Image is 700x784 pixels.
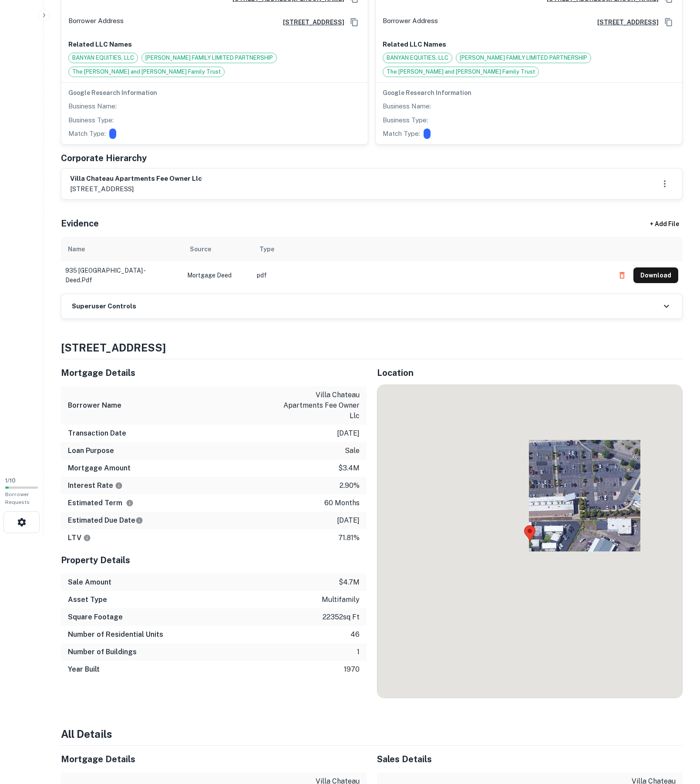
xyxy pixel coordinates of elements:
h5: Evidence [61,217,99,230]
div: scrollable content [61,237,683,294]
h6: Sale Amount [68,577,111,588]
p: villa chateau apartments fee owner llc [281,390,360,421]
p: Match Type: [68,128,106,139]
h5: Mortgage Details [61,753,367,766]
p: Related LLC Names [68,39,361,50]
p: Business Type: [68,115,114,125]
h4: All Details [61,726,683,742]
p: Borrower Address [68,16,124,29]
a: [STREET_ADDRESS] [276,17,344,27]
svg: Term is based on a standard schedule for this type of loan. [126,499,134,507]
h4: [STREET_ADDRESS] [61,340,683,355]
h6: Mortgage Amount [68,463,131,473]
p: Business Type: [383,115,428,125]
p: Borrower Address [383,16,438,29]
p: 1 [357,647,360,657]
a: [STREET_ADDRESS] [590,17,659,27]
h5: Mortgage Details [61,366,367,379]
p: $3.4m [338,463,360,473]
span: The [PERSON_NAME] and [PERSON_NAME] Family Trust [383,68,538,76]
p: [DATE] [337,515,360,526]
p: 1970 [344,664,360,675]
svg: The interest rates displayed on the website are for informational purposes only and may be report... [115,482,123,490]
div: Type [259,244,274,254]
h6: villa chateau apartments fee owner llc [70,174,202,184]
iframe: Chat Widget [656,714,700,756]
p: [DATE] [337,428,360,439]
h6: Year Built [68,664,100,675]
h6: Loan Purpose [68,446,114,456]
h5: Property Details [61,554,367,567]
button: Copy Address [662,16,675,29]
p: [STREET_ADDRESS] [70,184,202,194]
button: Copy Address [348,16,361,29]
h6: Number of Residential Units [68,629,163,640]
h6: Borrower Name [68,400,121,411]
div: + Add File [634,216,695,232]
button: Download [633,267,678,283]
p: Related LLC Names [383,39,675,50]
h6: Google Research Information [68,88,361,98]
span: BANYAN EQUITIES, LLC [69,54,138,62]
h5: Corporate Hierarchy [61,152,147,165]
h6: Square Footage [68,612,123,622]
p: 60 months [324,498,360,508]
h6: Asset Type [68,595,107,605]
th: Type [252,237,610,261]
p: multifamily [322,595,360,605]
p: sale [345,446,360,456]
h5: Location [377,366,683,379]
h6: LTV [68,533,91,543]
svg: LTVs displayed on the website are for informational purposes only and may be reported incorrectly... [83,534,91,542]
h6: Estimated Due Date [68,515,143,526]
p: Match Type: [383,128,420,139]
h6: Interest Rate [68,480,123,491]
p: 22352 sq ft [323,612,360,622]
th: Source [183,237,252,261]
td: pdf [252,261,610,289]
div: Name [68,244,85,254]
h6: Superuser Controls [72,301,136,311]
th: Name [61,237,183,261]
span: 1 / 10 [5,477,16,484]
h6: Number of Buildings [68,647,137,657]
span: BANYAN EQUITIES, LLC [383,54,452,62]
p: $4.7m [339,577,360,588]
button: Delete file [614,268,630,282]
p: 46 [350,629,360,640]
svg: Estimate is based on a standard schedule for this type of loan. [135,517,143,524]
td: 935 [GEOGRAPHIC_DATA] - deed.pdf [61,261,183,289]
h6: Estimated Term [68,498,134,508]
p: Business Name: [68,101,117,112]
span: [PERSON_NAME] FAMILY LIMITED PARTNERSHIP [142,54,276,62]
h6: Transaction Date [68,428,126,439]
p: 2.90% [340,480,360,491]
td: Mortgage Deed [183,261,252,289]
span: Borrower Requests [5,491,30,505]
span: The [PERSON_NAME] and [PERSON_NAME] Family Trust [69,68,224,76]
h6: Google Research Information [383,88,675,98]
span: [PERSON_NAME] FAMILY LIMITED PARTNERSHIP [456,54,591,62]
p: Business Name: [383,101,431,112]
div: Source [190,244,211,254]
h5: Sales Details [377,753,683,766]
p: 71.81% [338,533,360,543]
